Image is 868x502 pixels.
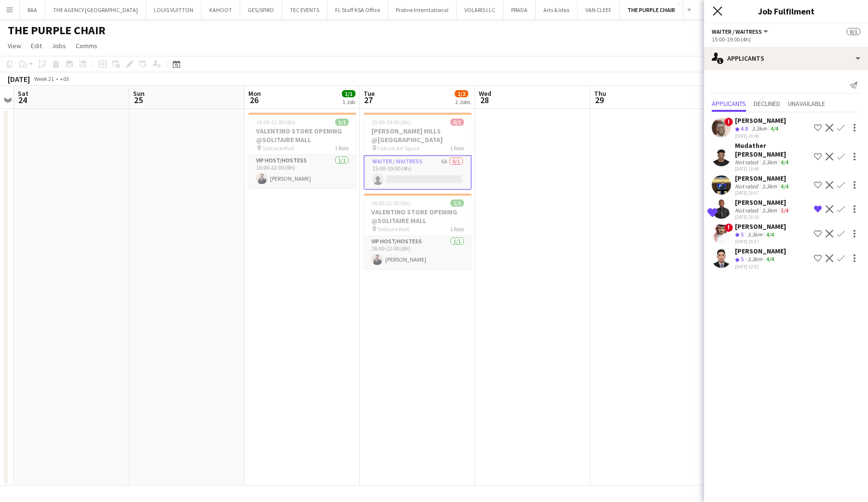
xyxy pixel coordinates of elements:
span: Tue [364,89,375,98]
div: Not rated [735,159,760,166]
app-skills-label: 3/4 [781,207,788,214]
span: 16:00-22:00 (6h) [371,199,410,207]
span: 1/1 [450,199,464,207]
div: Not rated [735,183,760,190]
span: Thu [594,89,606,98]
button: Waiter / Waitress [712,28,770,35]
div: 3.3km [746,255,764,264]
div: 3.3km [760,207,779,214]
div: [DATE] 20:16 [735,214,790,220]
span: Mon [248,89,261,98]
button: VAN CLEEF [578,0,620,19]
h3: [PERSON_NAME] HILLS @[GEOGRAPHIC_DATA] [364,127,472,144]
div: 15:00-19:00 (4h)0/1[PERSON_NAME] HILLS @[GEOGRAPHIC_DATA] Lakum Art Space1 RoleWaiter / Waitress6... [364,113,472,190]
div: Applicants [704,47,868,70]
h3: Job Fulfilment [704,5,868,17]
span: 0/1 [847,28,860,35]
span: 4.8 [741,125,748,132]
span: Sun [133,89,145,98]
button: THE PURPLE CHAIR [620,0,683,19]
div: [DATE] [8,74,30,84]
button: Proline Interntational [388,0,457,19]
div: 2 Jobs [455,98,470,106]
span: 1/1 [342,90,355,97]
div: [PERSON_NAME] [735,222,786,231]
h1: THE PURPLE CHAIR [8,23,106,38]
span: Sat [18,89,28,98]
app-card-role: VIP Host/Hostess1/116:00-22:00 (6h)[PERSON_NAME] [248,155,356,188]
a: Comms [72,40,101,52]
button: FL Staff KSA Office [327,0,388,19]
span: Jobs [52,41,66,50]
button: GES/SPIRO [240,0,282,19]
span: 5 [741,231,744,238]
h3: VALENTINO STORE OPENING @SOLITAIRE MALL [248,127,356,144]
app-skills-label: 4/4 [781,183,788,190]
div: 3.3km [750,125,769,133]
span: 28 [477,94,491,106]
span: 16:00-22:00 (6h) [256,119,295,126]
span: Waiter / Waitress [712,28,762,35]
button: TEC EVENTS [282,0,327,19]
div: [DATE] 19:48 [735,166,810,172]
span: 1/1 [335,119,349,126]
div: [DATE] 20:07 [735,190,790,196]
span: 1 Role [450,145,464,152]
span: 27 [362,94,375,106]
a: Edit [27,40,46,52]
a: Jobs [48,40,70,52]
div: 15:00-19:00 (4h) [712,36,860,43]
div: Not rated [735,207,760,214]
span: 15:00-19:00 (4h) [371,119,410,126]
a: View [4,40,25,52]
button: PRADA [503,0,536,19]
span: 24 [16,94,28,106]
span: Solitaire Mall [262,145,294,152]
span: Solitaire Mall [378,225,409,233]
div: [DATE] 12:02 [735,264,786,270]
app-job-card: 16:00-22:00 (6h)1/1VALENTINO STORE OPENING @SOLITAIRE MALL Solitaire Mall1 RoleVIP Host/Hostess1/... [364,194,472,269]
span: 26 [247,94,261,106]
div: [DATE] 20:37 [735,238,786,245]
button: VOLARIS LLC [457,0,503,19]
span: 29 [593,94,606,106]
div: Mudather [PERSON_NAME] [735,141,810,159]
span: 5 [741,255,744,263]
div: [PERSON_NAME] [735,247,786,255]
span: ! [724,118,733,126]
app-card-role: VIP Host/Hostess1/116:00-22:00 (6h)[PERSON_NAME] [364,236,472,269]
span: 1 Role [335,145,349,152]
span: View [8,41,21,50]
span: Wed [479,89,491,98]
div: 1 Job [342,98,355,106]
div: 3.3km [760,159,779,166]
span: Week 21 [32,75,56,82]
app-skills-label: 4/4 [771,125,778,132]
span: Declined [754,100,780,107]
div: [PERSON_NAME] [735,198,790,207]
app-skills-label: 4/4 [766,255,774,263]
span: 0/1 [450,119,464,126]
button: RAA [20,0,45,19]
button: LOUIS VUITTON [146,0,202,19]
span: Applicants [712,100,746,107]
app-skills-label: 4/4 [766,231,774,238]
div: 16:00-22:00 (6h)1/1VALENTINO STORE OPENING @SOLITAIRE MALL Solitaire Mall1 RoleVIP Host/Hostess1/... [248,113,356,188]
span: Unavailable [788,100,825,107]
h3: VALENTINO STORE OPENING @SOLITAIRE MALL [364,208,472,225]
span: Lakum Art Space [378,145,420,152]
button: THE AGENCY [GEOGRAPHIC_DATA] [45,0,146,19]
div: 3.3km [760,183,779,190]
span: ! [724,224,733,232]
div: 3.3km [746,231,764,239]
button: Arts & Idea [536,0,578,19]
app-skills-label: 4/4 [781,159,788,166]
div: [PERSON_NAME] [735,116,786,125]
span: 1 Role [450,225,464,233]
span: 25 [132,94,145,106]
app-card-role: Waiter / Waitress6A0/115:00-19:00 (4h) [364,155,472,190]
div: [DATE] 19:40 [735,133,786,139]
div: +03 [60,75,69,82]
button: KAHOOT [202,0,240,19]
